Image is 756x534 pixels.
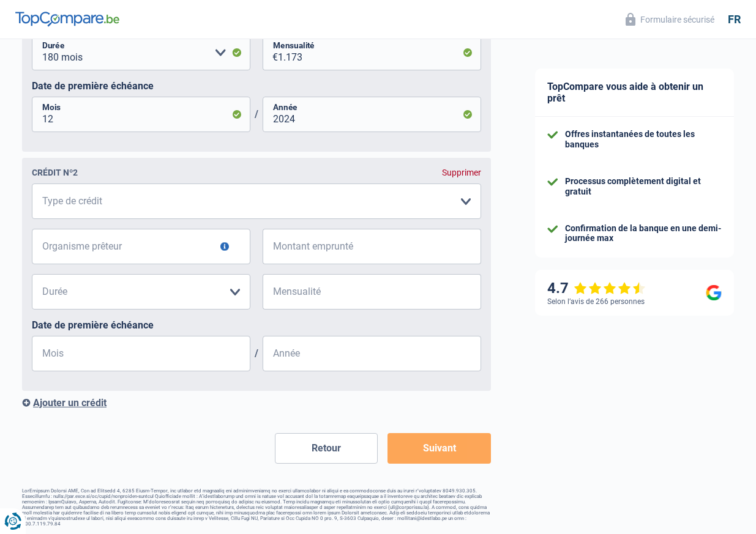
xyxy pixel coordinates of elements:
[565,176,722,197] div: Processus complètement digital et gratuit
[32,80,481,92] label: Date de première échéance
[728,13,741,26] div: fr
[32,97,250,132] input: MM
[32,336,250,371] input: MM
[22,488,491,527] footer: LorEmipsum Dolorsi AME, Con ad Elitsedd 4, 6285 Eiusm-Tempor, inc utlabor etd magnaaliq eni admin...
[387,433,491,464] button: Suivant
[22,397,491,409] div: Ajouter un crédit
[263,336,481,371] input: AAAA
[275,433,378,464] button: Retour
[565,129,722,150] div: Offres instantanées de toutes les banques
[263,97,481,132] input: AAAA
[618,9,722,29] button: Formulaire sécurisé
[250,108,263,120] span: /
[32,168,78,177] div: Crédit nº2
[263,229,278,264] span: €
[565,223,722,244] div: Confirmation de la banque en une demi-journée max
[547,297,645,306] div: Selon l’avis de 266 personnes
[442,168,481,177] div: Supprimer
[263,35,278,70] span: €
[32,319,481,331] label: Date de première échéance
[15,12,119,26] img: TopCompare Logo
[535,69,734,117] div: TopCompare vous aide à obtenir un prêt
[547,280,646,297] div: 4.7
[250,347,263,359] span: /
[263,274,278,310] span: €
